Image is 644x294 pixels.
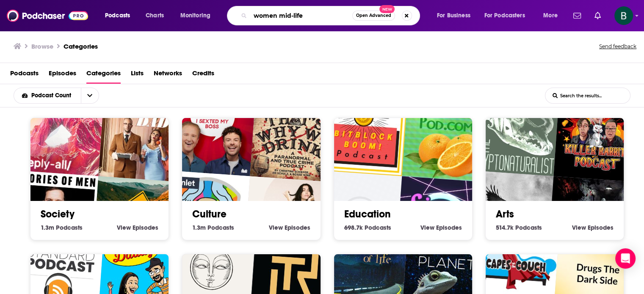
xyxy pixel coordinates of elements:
[56,224,83,231] span: Podcasts
[496,208,514,220] a: Arts
[41,208,75,220] a: Society
[174,9,221,22] button: open menu
[235,6,428,25] div: Search podcasts, credits, & more...
[496,224,514,231] span: 514.7k
[496,224,542,231] a: 514.7k Arts Podcasts
[319,88,408,176] img: The BitBlockBoom Bitcoin Podcast
[572,224,614,231] a: View Arts Episodes
[49,66,76,84] a: Episodes
[479,9,537,22] button: open menu
[436,224,462,231] span: Episodes
[31,93,74,99] span: Podcast Count
[471,88,559,176] img: The Cryptonaturalist
[154,66,182,84] a: Networks
[614,6,633,25] button: Show profile menu
[344,224,363,231] span: 698.7k
[344,208,391,220] a: Education
[140,9,169,22] a: Charts
[537,9,568,22] button: open menu
[167,88,256,176] img: Help I Sexted My Boss
[105,10,130,22] span: Podcasts
[352,11,395,21] button: Open AdvancedNew
[570,8,584,23] a: Show notifications dropdown
[250,94,339,182] img: And That's Why We Drink
[484,10,525,22] span: For Podcasters
[420,224,462,231] a: View Education Episodes
[41,224,83,231] a: 1.3m Society Podcasts
[356,14,391,18] span: Open Advanced
[180,10,210,22] span: Monitoring
[285,224,310,231] span: Episodes
[344,224,391,231] a: 698.7k Education Podcasts
[117,224,131,231] span: View
[14,88,112,104] h2: Choose List sort
[192,224,234,231] a: 1.3m Culture Podcasts
[207,224,234,231] span: Podcasts
[553,94,642,182] img: Killer Rabbit Podcast
[31,42,53,50] h3: Browse
[614,6,633,25] img: User Profile
[515,224,542,231] span: Podcasts
[7,8,88,24] img: Podchaser - Follow, Share and Rate Podcasts
[420,224,434,231] span: View
[269,224,283,231] span: View
[99,9,141,22] button: open menu
[131,66,144,84] a: Lists
[250,9,352,22] input: Search podcasts, credits, & more...
[192,66,214,84] a: Credits
[437,10,470,22] span: For Business
[365,224,391,231] span: Podcasts
[64,42,98,50] a: Categories
[16,88,104,176] img: Reply All
[402,94,490,182] img: Learn Chinese & Culture @ iMandarinPod.com
[117,224,158,231] a: View Society Episodes
[269,224,310,231] a: View Culture Episodes
[379,5,395,13] span: New
[431,9,481,22] button: open menu
[146,10,164,22] span: Charts
[41,224,54,231] span: 1.3m
[614,6,633,25] span: Logged in as betsy46033
[572,224,586,231] span: View
[10,66,39,84] a: Podcasts
[81,88,99,103] button: open menu
[597,41,639,52] button: Send feedback
[192,208,227,220] a: Culture
[543,10,558,22] span: More
[192,224,206,231] span: 1.3m
[615,248,636,269] div: Open Intercom Messenger
[591,8,604,23] a: Show notifications dropdown
[86,66,121,84] a: Categories
[98,94,187,182] img: Your Mom & Dad
[133,224,158,231] span: Episodes
[14,93,81,99] button: open menu
[588,224,614,231] span: Episodes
